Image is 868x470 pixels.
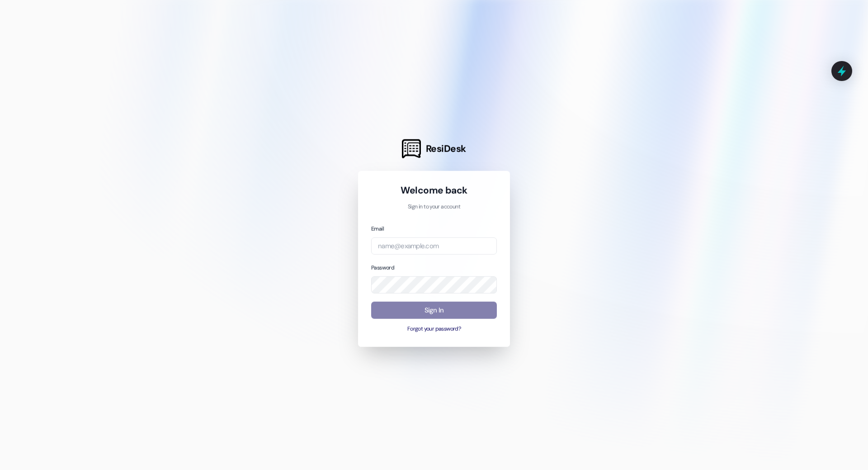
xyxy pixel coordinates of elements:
button: Forgot your password? [371,325,497,333]
img: ResiDesk Logo [402,139,421,158]
label: Email [371,225,384,232]
label: Password [371,264,394,271]
input: name@example.com [371,237,497,255]
h1: Welcome back [371,184,497,197]
p: Sign in to your account [371,203,497,211]
span: ResiDesk [426,142,466,155]
button: Sign In [371,302,497,319]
